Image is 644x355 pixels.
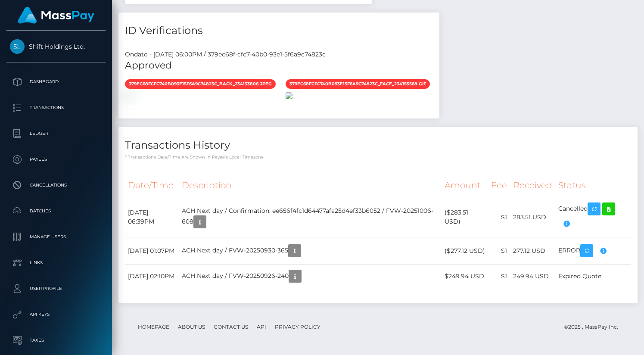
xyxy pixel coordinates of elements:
[10,153,102,166] p: Payees
[510,197,555,237] td: 283.51 USD
[179,197,441,237] td: ACH Next day / Confirmation: ee656f4fc1d64477afa25d4ef33b6052 / FVW-20251006-608
[6,304,106,325] a: API Keys
[210,320,252,333] a: Contact Us
[442,237,488,265] td: ($277.12 USD)
[10,308,102,321] p: API Keys
[442,174,488,197] th: Amount
[488,265,510,288] td: $1
[6,123,106,144] a: Ledger
[555,265,631,288] td: Expired Quote
[6,278,106,299] a: User Profile
[179,265,441,288] td: ACH Next day / FVW-20250926-240
[125,154,631,160] p: * Transactions date/time are shown in payee's local timezone
[488,174,510,197] th: Fee
[510,174,555,197] th: Received
[174,320,208,333] a: About Us
[10,205,102,218] p: Batches
[6,174,106,196] a: Cancellations
[10,101,102,114] p: Transactions
[125,237,179,265] td: [DATE] 01:07PM
[134,320,173,333] a: Homepage
[510,237,555,265] td: 277.12 USD
[555,174,631,197] th: Status
[555,197,631,237] td: Cancelled
[488,197,510,237] td: $1
[488,237,510,265] td: $1
[10,230,102,243] p: Manage Users
[6,71,106,93] a: Dashboard
[179,174,441,197] th: Description
[555,237,631,265] td: ERROR
[6,226,106,248] a: Manage Users
[564,322,625,332] div: © 2025 , MassPay Inc.
[179,237,441,265] td: ACH Next day / FVW-20250930-365
[6,200,106,222] a: Batches
[6,330,106,351] a: Taxes
[10,127,102,140] p: Ledger
[442,265,488,288] td: $249.94 USD
[6,149,106,170] a: Payees
[18,7,94,24] img: MassPay Logo
[125,23,433,38] h4: ID Verifications
[6,97,106,118] a: Transactions
[125,79,276,89] span: 379ec68fcfc740b093e15f6a9c74823c_back_234133806.jpeg
[125,265,179,288] td: [DATE] 02:10PM
[286,92,292,99] img: 379ec68f-cfc7-40b0-93e1-5f6a9c74823cbbb4f461-de2c-43ad-a732-54f5e3f2d8b4
[118,50,439,59] div: Ondato - [DATE] 06:00PM / 379ec68f-cfc7-40b0-93e1-5f6a9c74823c
[558,215,575,232] button: R03
[6,252,106,274] a: Links
[10,256,102,269] p: Links
[6,43,106,50] span: Shift Holdings Ltd.
[10,179,102,192] p: Cancellations
[125,92,132,99] img: 379ec68f-cfc7-40b0-93e1-5f6a9c74823ce8a021d9-0b05-4282-b66d-c8e55a195b56
[271,320,324,333] a: Privacy Policy
[286,79,430,89] span: 379ec68fcfc740b093e15f6a9c74823c_face_234155568.gif
[125,197,179,237] td: [DATE] 06:39PM
[125,174,179,197] th: Date/Time
[253,320,270,333] a: API
[125,138,631,153] h4: Transactions History
[10,75,102,88] p: Dashboard
[510,265,555,288] td: 249.94 USD
[10,334,102,347] p: Taxes
[125,59,433,72] h5: Approved
[10,282,102,295] p: User Profile
[442,197,488,237] td: ($283.51 USD)
[10,39,25,54] img: Shift Holdings Ltd.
